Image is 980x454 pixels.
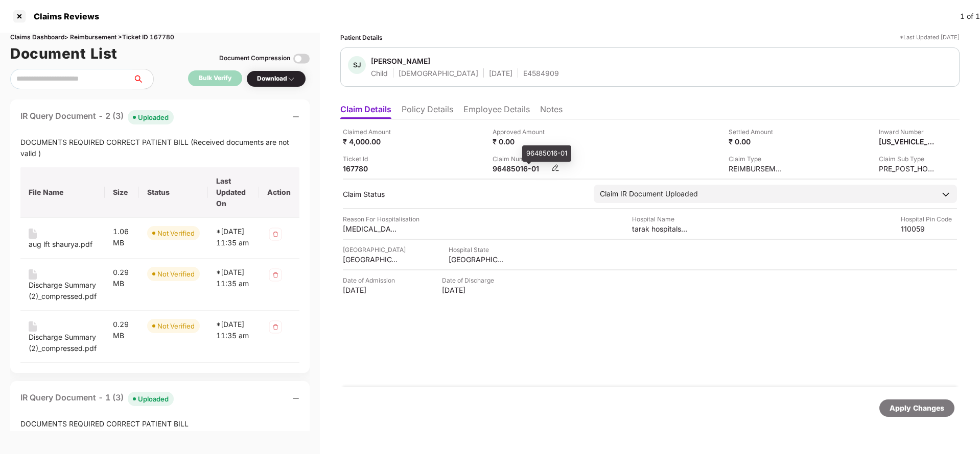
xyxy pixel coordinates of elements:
[199,73,231,83] div: Bulk Verify
[267,319,284,335] img: svg+xml;base64,PHN2ZyB4bWxucz0iaHR0cDovL3d3dy53My5vcmcvMjAwMC9zdmciIHdpZHRoPSIzMiIgaGVpZ2h0PSIzMi...
[138,394,169,404] div: Uploaded
[879,164,935,173] div: PRE_POST_HOSPITALIZATION_REIMBURSEMENT
[343,154,399,164] div: Ticket Id
[343,164,399,173] div: 167780
[216,319,251,341] div: *[DATE] 11:35 am
[20,391,174,406] div: IR Query Document - 1 (3)
[729,154,785,164] div: Claim Type
[371,56,430,66] div: [PERSON_NAME]
[343,275,399,285] div: Date of Admission
[493,154,559,164] div: Claim Number
[292,395,299,402] span: minus
[729,164,785,173] div: REIMBURSEMENT
[729,127,785,137] div: Settled Amount
[493,127,549,137] div: Approved Amount
[28,11,99,21] div: Claims Reviews
[960,11,980,22] div: 1 of 1
[20,167,105,218] th: File Name
[157,228,195,238] div: Not Verified
[442,275,498,285] div: Date of Discharge
[523,68,559,78] div: E4584909
[343,137,399,146] div: ₹ 4,000.00
[729,137,785,146] div: ₹ 0.00
[287,75,295,83] img: svg+xml;base64,PHN2ZyBpZD0iRHJvcGRvd24tMzJ4MzIiIHhtbG5zPSJodHRwOi8vd3d3LnczLm9yZy8yMDAwL3N2ZyIgd2...
[10,42,118,65] h1: Document List
[463,104,530,119] li: Employee Details
[399,68,478,78] div: [DEMOGRAPHIC_DATA]
[402,104,453,119] li: Policy Details
[879,127,935,137] div: Inward Number
[343,245,406,255] div: [GEOGRAPHIC_DATA]
[292,113,299,120] span: minus
[267,267,284,283] img: svg+xml;base64,PHN2ZyB4bWxucz0iaHR0cDovL3d3dy53My5vcmcvMjAwMC9zdmciIHdpZHRoPSIzMiIgaGVpZ2h0PSIzMi...
[10,33,310,42] div: Claims Dashboard > Reimbursement > Ticket ID 167780
[113,319,131,341] div: 0.29 MB
[522,145,571,162] div: 96485016-01
[371,68,388,78] div: Child
[890,402,944,414] div: Apply Changes
[157,269,195,279] div: Not Verified
[29,332,97,354] div: Discharge Summary (2)_compressed.pdf
[29,280,97,302] div: Discharge Summary (2)_compressed.pdf
[20,137,299,159] div: DOCUMENTS REQUIRED CORRECT PATIENT BILL (Received documents are not valid )
[216,226,251,248] div: *[DATE] 11:35 am
[551,164,559,172] img: svg+xml;base64,PHN2ZyBpZD0iRWRpdC0zMngzMiIgeG1sbnM9Imh0dHA6Ly93d3cudzMub3JnLzIwMDAvc3ZnIiB3aWR0aD...
[632,214,688,224] div: Hospital Name
[208,167,259,218] th: Last Updated On
[343,224,399,234] div: [MEDICAL_DATA] A
[900,33,960,42] div: *Last Updated [DATE]
[343,255,399,264] div: [GEOGRAPHIC_DATA]
[139,167,208,218] th: Status
[105,167,139,218] th: Size
[257,74,295,84] div: Download
[29,321,37,332] img: svg+xml;base64,PHN2ZyB4bWxucz0iaHR0cDovL3d3dy53My5vcmcvMjAwMC9zdmciIHdpZHRoPSIxNiIgaGVpZ2h0PSIyMC...
[29,269,37,280] img: svg+xml;base64,PHN2ZyB4bWxucz0iaHR0cDovL3d3dy53My5vcmcvMjAwMC9zdmciIHdpZHRoPSIxNiIgaGVpZ2h0PSIyMC...
[219,54,290,63] div: Document Compression
[879,137,935,146] div: [US_VEHICLE_IDENTIFICATION_NUMBER]
[340,104,391,119] li: Claim Details
[20,418,299,430] div: DOCUMENTS REQUIRED CORRECT PATIENT BILL
[293,51,310,67] img: svg+xml;base64,PHN2ZyBpZD0iVG9nZ2xlLTMyeDMyIiB4bWxucz0iaHR0cDovL3d3dy53My5vcmcvMjAwMC9zdmciIHdpZH...
[343,189,584,199] div: Claim Status
[343,127,399,137] div: Claimed Amount
[138,112,169,122] div: Uploaded
[449,245,505,255] div: Hospital State
[340,33,383,42] div: Patient Details
[20,110,174,124] div: IR Query Document - 2 (3)
[632,224,688,234] div: tarak hospitals pvt ltd
[493,137,549,146] div: ₹ 0.00
[132,75,153,83] span: search
[348,56,366,74] div: SJ
[29,239,92,250] div: aug lft shaurya.pdf
[157,321,195,331] div: Not Verified
[442,285,498,295] div: [DATE]
[113,267,131,289] div: 0.29 MB
[259,167,299,218] th: Action
[879,154,935,164] div: Claim Sub Type
[113,226,131,248] div: 1.06 MB
[29,229,37,239] img: svg+xml;base64,PHN2ZyB4bWxucz0iaHR0cDovL3d3dy53My5vcmcvMjAwMC9zdmciIHdpZHRoPSIxNiIgaGVpZ2h0PSIyMC...
[132,69,154,89] button: search
[267,226,284,242] img: svg+xml;base64,PHN2ZyB4bWxucz0iaHR0cDovL3d3dy53My5vcmcvMjAwMC9zdmciIHdpZHRoPSIzMiIgaGVpZ2h0PSIzMi...
[343,214,419,224] div: Reason For Hospitalisation
[216,267,251,289] div: *[DATE] 11:35 am
[449,255,505,264] div: [GEOGRAPHIC_DATA]
[901,214,957,224] div: Hospital Pin Code
[489,68,512,78] div: [DATE]
[493,164,549,173] div: 96485016-01
[540,104,563,119] li: Notes
[343,285,399,295] div: [DATE]
[901,224,957,234] div: 110059
[941,189,951,199] img: downArrowIcon
[600,188,698,199] div: Claim IR Document Uploaded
